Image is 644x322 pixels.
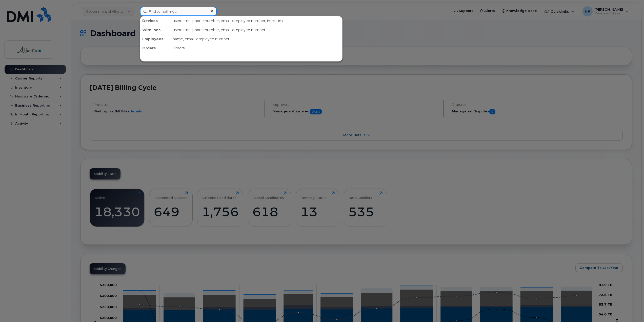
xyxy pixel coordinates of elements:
[140,44,171,53] div: Orders
[171,44,342,53] div: Orders
[171,16,342,25] div: username, phone number, email, employee number, imei, sim
[140,16,171,25] div: Devices
[171,25,342,34] div: username, phone number, email, employee number
[140,25,171,34] div: Wirelines
[140,34,171,44] div: Employees
[171,34,342,44] div: name, email, employee number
